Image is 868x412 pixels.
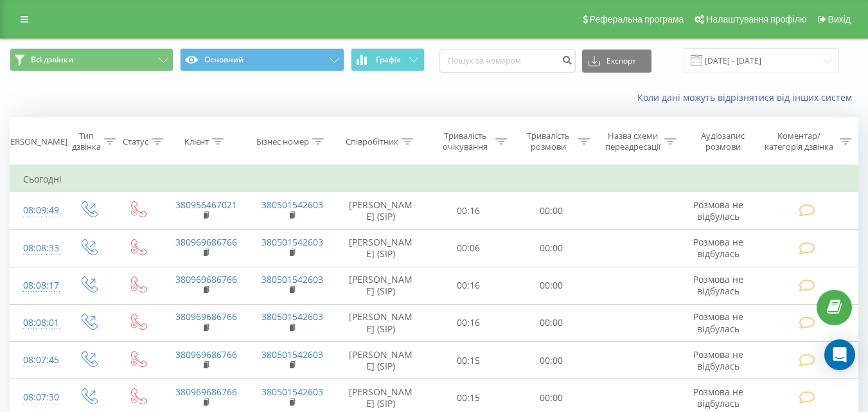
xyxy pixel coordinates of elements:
div: Бізнес номер [256,136,309,147]
a: 380969686766 [175,386,237,398]
td: 00:00 [510,342,593,379]
button: Графік [351,48,425,71]
td: 00:16 [427,267,510,304]
span: Розмова не відбулась [693,199,743,222]
div: Статус [123,136,148,147]
td: [PERSON_NAME] (SIP) [335,229,427,267]
a: 380501542603 [261,348,323,361]
div: Коментар/категорія дзвінка [761,130,837,152]
div: 08:07:30 [23,385,50,410]
span: Розмова не відбулась [693,310,743,334]
td: 00:15 [427,342,510,379]
a: Коли дані можуть відрізнятися вiд інших систем [637,91,858,103]
div: Тип дзвінка [72,130,101,152]
a: 380501542603 [261,273,323,285]
a: 380969686766 [175,273,237,285]
td: [PERSON_NAME] (SIP) [335,192,427,229]
span: Графік [376,55,401,64]
span: Розмова не відбулась [693,386,743,409]
td: 00:00 [510,267,593,304]
button: Всі дзвінки [10,48,173,71]
div: [PERSON_NAME] [3,136,67,147]
td: 00:00 [510,192,593,229]
div: 08:08:33 [23,236,50,261]
td: [PERSON_NAME] (SIP) [335,267,427,304]
td: 00:16 [427,192,510,229]
span: Розмова не відбулась [693,273,743,297]
a: 380501542603 [261,386,323,398]
div: 08:07:45 [23,348,50,373]
td: [PERSON_NAME] (SIP) [335,342,427,379]
a: 380969686766 [175,348,237,361]
button: Основний [180,48,344,71]
input: Пошук за номером [439,49,576,73]
a: 380969686766 [175,310,237,323]
td: 00:06 [427,229,510,267]
div: 08:08:01 [23,310,50,336]
span: Вихід [828,14,851,24]
div: Open Intercom Messenger [824,339,855,370]
a: 380501542603 [261,236,323,248]
span: Реферальна програма [590,14,684,24]
div: Тривалість очікування [439,130,492,152]
span: Налаштування профілю [706,14,806,24]
div: 08:08:17 [23,273,50,298]
a: 380956467021 [175,199,237,211]
td: 00:16 [427,304,510,341]
div: Назва схеми переадресації [605,130,661,152]
div: 08:09:49 [23,198,50,223]
a: 380501542603 [261,310,323,323]
button: Експорт [582,49,651,73]
div: Клієнт [184,136,209,147]
div: Аудіозапис розмови [691,130,756,152]
td: [PERSON_NAME] (SIP) [335,304,427,341]
a: 380501542603 [261,199,323,211]
td: 00:00 [510,229,593,267]
td: Сьогодні [10,166,858,192]
span: Всі дзвінки [31,55,73,65]
span: Розмова не відбулась [693,348,743,372]
div: Тривалість розмови [522,130,575,152]
a: 380969686766 [175,236,237,248]
td: 00:00 [510,304,593,341]
span: Розмова не відбулась [693,236,743,260]
div: Співробітник [346,136,398,147]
